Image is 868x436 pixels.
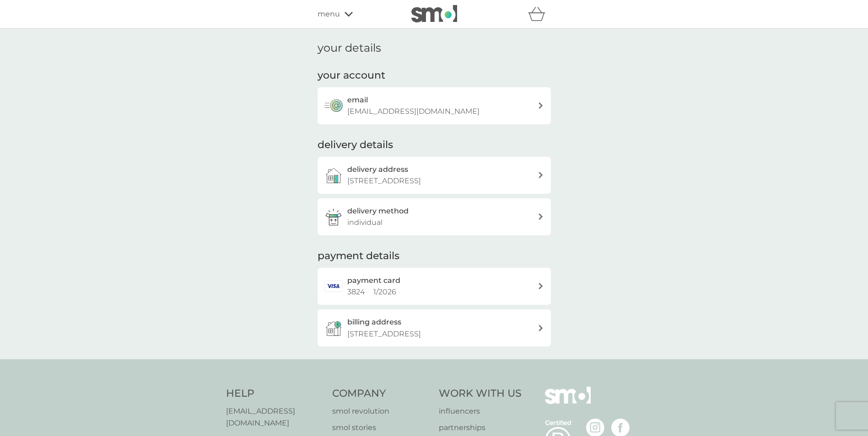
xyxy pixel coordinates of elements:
a: influencers [439,405,522,417]
img: smol [545,387,591,418]
h1: your details [318,42,381,55]
h2: your account [318,69,385,83]
h3: billing address [347,316,401,328]
p: individual [347,217,383,229]
img: smol [411,5,457,22]
a: payment card3824 1/2026 [318,268,551,305]
span: menu [318,8,340,20]
a: partnerships [439,422,522,434]
h2: payment details [318,249,399,263]
a: smol revolution [332,405,430,417]
span: 1 / 2026 [373,287,396,296]
h3: delivery address [347,164,408,175]
div: basket [528,5,551,23]
a: smol stories [332,422,430,434]
h2: delivery details [318,138,393,152]
h4: Help [226,387,323,401]
h4: Company [332,387,430,401]
h3: delivery method [347,205,409,217]
button: email[EMAIL_ADDRESS][DOMAIN_NAME] [318,87,551,124]
h2: payment card [347,275,400,287]
button: billing address[STREET_ADDRESS] [318,309,551,346]
a: delivery methodindividual [318,198,551,235]
span: 3824 [347,287,365,296]
p: [STREET_ADDRESS] [347,175,421,187]
h4: Work With Us [439,387,522,401]
p: [EMAIL_ADDRESS][DOMAIN_NAME] [347,106,480,117]
p: [STREET_ADDRESS] [347,328,421,340]
a: [EMAIL_ADDRESS][DOMAIN_NAME] [226,405,323,429]
h3: email [347,94,368,106]
a: delivery address[STREET_ADDRESS] [318,157,551,194]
